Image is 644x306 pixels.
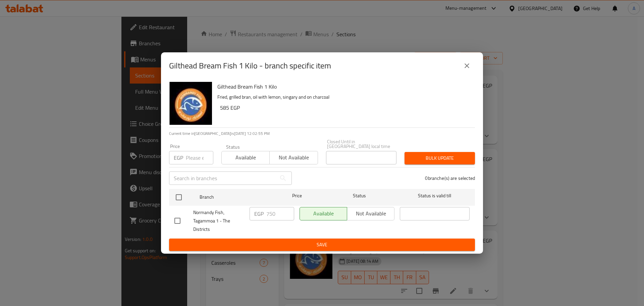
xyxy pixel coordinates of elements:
[186,151,213,164] input: Please enter price
[410,154,470,162] span: Bulk update
[272,153,315,162] span: Not available
[200,193,269,201] span: Branch
[224,153,267,162] span: Available
[169,239,475,251] button: Save
[400,192,470,200] span: Status is valid till
[221,151,270,164] button: Available
[174,154,183,162] p: EGP
[266,207,294,220] input: Please enter price
[174,241,470,249] span: Save
[169,82,212,125] img: Gilthead Bream Fish 1 Kilo
[325,192,394,200] span: Status
[269,151,318,164] button: Not available
[169,60,331,71] h2: Gilthead Bream Fish 1 Kilo - branch specific item
[405,152,475,164] button: Bulk update
[193,208,244,234] span: Normandy Fish, Tagammoa 1 - The Districts
[217,93,470,101] p: Fried, grilled bran, oil with lemon, singary and on charcoal
[169,131,475,137] p: Current time in [GEOGRAPHIC_DATA] is [DATE] 12:02:55 PM
[217,82,470,91] h6: Gilthead Bream Fish 1 Kilo
[275,192,319,200] span: Price
[459,58,475,74] button: close
[425,175,475,182] p: 0 branche(s) are selected
[220,103,470,112] h6: 585 EGP
[169,171,276,185] input: Search in branches
[254,210,264,218] p: EGP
